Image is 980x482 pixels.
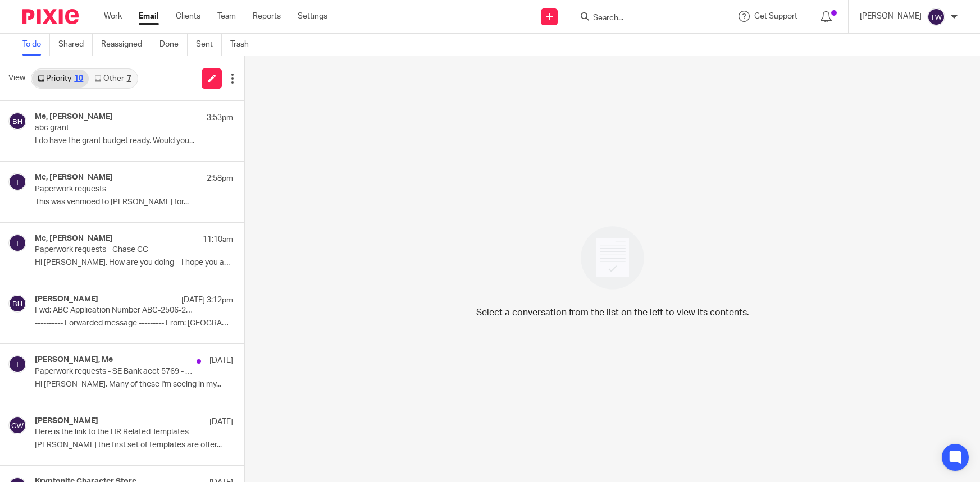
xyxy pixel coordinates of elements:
[35,112,113,122] h4: Me, [PERSON_NAME]
[35,319,233,328] p: ---------- Forwarded message --------- From: [GEOGRAPHIC_DATA]...
[298,11,327,22] a: Settings
[754,12,797,20] span: Get Support
[35,416,98,426] h4: [PERSON_NAME]
[35,185,194,194] p: Paperwork requests
[196,34,222,56] a: Sent
[8,295,26,313] img: svg%3E
[22,9,79,24] img: Pixie
[209,416,233,428] p: [DATE]
[8,416,26,434] img: svg%3E
[8,234,26,252] img: svg%3E
[89,70,136,88] a: Other7
[35,428,194,437] p: Here is the link to the HR Related Templates
[217,11,236,22] a: Team
[35,355,113,365] h4: [PERSON_NAME], Me
[176,11,200,22] a: Clients
[8,112,26,130] img: svg%3E
[74,75,83,82] div: 10
[860,11,922,22] p: [PERSON_NAME]
[32,70,89,88] a: Priority10
[207,173,233,184] p: 2:58pm
[35,440,233,450] p: [PERSON_NAME] the first set of templates are offer...
[35,245,194,255] p: Paperwork requests - Chase CC
[127,75,131,82] div: 7
[573,219,651,297] img: image
[476,306,749,319] p: Select a conversation from the list on the left to view its contents.
[35,198,233,207] p: This was venmoed to [PERSON_NAME] for...
[58,34,93,56] a: Shared
[159,34,188,56] a: Done
[35,295,98,304] h4: [PERSON_NAME]
[35,380,233,389] p: Hi [PERSON_NAME], Many of these I'm seeing in my...
[230,34,257,56] a: Trash
[8,173,26,191] img: svg%3E
[22,34,50,56] a: To do
[35,173,113,182] h4: Me, [PERSON_NAME]
[101,34,151,56] a: Reassigned
[927,8,945,26] img: svg%3E
[592,13,693,24] input: Search
[8,72,25,84] span: View
[139,11,159,22] a: Email
[35,234,113,244] h4: Me, [PERSON_NAME]
[209,355,233,366] p: [DATE]
[35,258,233,268] p: Hi [PERSON_NAME], How are you doing-- I hope you are...
[181,295,233,306] p: [DATE] 3:12pm
[35,123,194,133] p: abc grant
[35,367,194,377] p: Paperwork requests - SE Bank acct 5769 - Riverside Coffee
[35,136,233,146] p: I do have the grant budget ready. Would you...
[104,11,122,22] a: Work
[253,11,281,22] a: Reports
[35,306,194,315] p: Fwd: ABC Application Number ABC-2506-25981
[203,234,233,245] p: 11:10am
[8,355,26,373] img: svg%3E
[207,112,233,123] p: 3:53pm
